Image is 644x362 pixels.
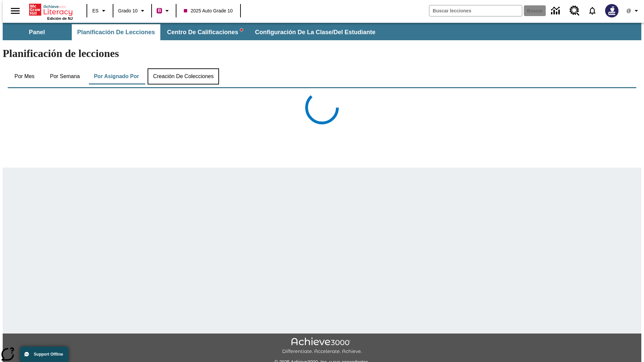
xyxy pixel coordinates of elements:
[34,352,63,357] span: Support Offline
[148,68,219,84] button: Creación de colecciones
[92,7,99,14] span: ES
[255,28,375,36] span: Configuración de la clase/del estudiante
[3,24,70,40] button: Panel
[89,5,111,17] button: Lenguaje: ES, Selecciona un idioma
[115,5,149,17] button: Grado: Grado 10, Elige un grado
[29,3,73,16] a: Portada
[154,5,174,17] button: Boost El color de la clase es rojo violeta. Cambiar el color de la clase.
[3,24,381,40] div: Subbarra de navegación
[605,4,619,17] img: Avatar
[547,2,566,20] a: Centro de información
[167,28,243,36] span: Centro de calificaciones
[77,28,155,36] span: Planificación de lecciones
[162,24,248,40] button: Centro de calificaciones
[623,5,644,17] button: Perfil/Configuración
[184,7,232,14] span: 2025 Auto Grade 10
[89,68,145,84] button: Por asignado por
[29,28,45,36] span: Panel
[3,23,641,40] div: Subbarra de navegación
[118,7,138,14] span: Grado 10
[429,5,522,16] input: Buscar campo
[3,47,641,60] h1: Planificación de lecciones
[158,6,161,15] span: B
[72,24,160,40] button: Planificación de lecciones
[240,28,243,31] svg: writing assistant alert
[626,7,631,14] span: @
[282,338,362,355] img: Achieve3000 Differentiate Accelerate Achieve
[29,2,73,20] div: Portada
[584,2,601,19] a: Notificaciones
[8,68,41,84] button: Por mes
[47,16,73,20] span: Edición de NJ
[45,68,85,84] button: Por semana
[250,24,381,40] button: Configuración de la clase/del estudiante
[5,1,25,21] button: Abrir el menú lateral
[566,2,584,20] a: Centro de recursos, Se abrirá en una pestaña nueva.
[20,347,68,362] button: Support Offline
[601,2,623,19] button: Escoja un nuevo avatar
